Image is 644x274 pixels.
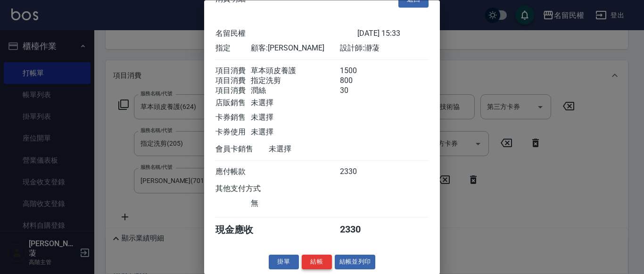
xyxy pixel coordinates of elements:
[340,224,375,237] div: 2330
[340,66,375,76] div: 1500
[340,76,375,86] div: 800
[215,184,287,194] div: 其他支付方式
[215,44,251,54] div: 指定
[215,29,357,39] div: 名留民權
[215,145,269,155] div: 會員卡銷售
[269,255,299,270] button: 掛單
[215,76,251,86] div: 項目消費
[251,66,339,76] div: 草本頭皮養護
[251,128,339,138] div: 未選擇
[340,44,429,54] div: 設計師: 瀞蓤
[269,145,357,155] div: 未選擇
[215,167,251,177] div: 應付帳款
[215,113,251,123] div: 卡券銷售
[215,86,251,96] div: 項目消費
[340,167,375,177] div: 2330
[302,255,332,270] button: 結帳
[251,44,339,54] div: 顧客: [PERSON_NAME]
[251,113,339,123] div: 未選擇
[357,29,429,39] div: [DATE] 15:33
[215,128,251,138] div: 卡券使用
[251,86,339,96] div: 潤絲
[340,86,375,96] div: 30
[251,99,339,108] div: 未選擇
[215,99,251,108] div: 店販銷售
[215,66,251,76] div: 項目消費
[215,224,269,237] div: 現金應收
[335,255,376,270] button: 結帳並列印
[251,199,339,209] div: 無
[251,76,339,86] div: 指定洗剪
